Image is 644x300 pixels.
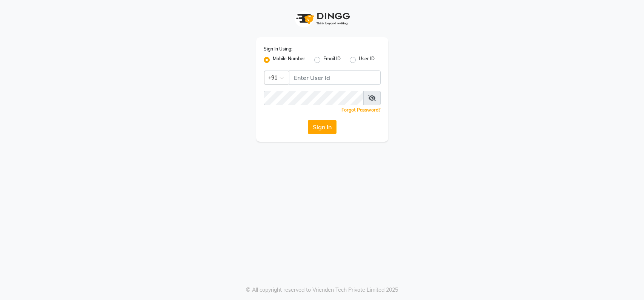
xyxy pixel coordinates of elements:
[273,55,305,64] label: Mobile Number
[308,120,337,134] button: Sign In
[323,55,341,64] label: Email ID
[292,8,352,30] img: logo1.svg
[264,46,292,52] label: Sign In Using:
[341,107,381,113] a: Forgot Password?
[264,91,364,105] input: Username
[289,70,381,85] input: Username
[359,55,375,64] label: User ID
